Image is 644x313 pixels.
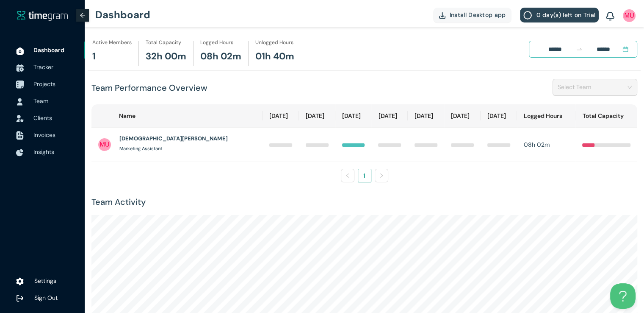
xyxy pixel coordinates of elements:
[91,104,263,128] th: Name
[606,12,614,21] img: BellIcon
[200,39,233,47] h1: Logged Hours
[98,138,111,151] img: UserIcon
[91,81,207,95] h1: Team Performance Overview
[92,49,96,64] h1: 1
[610,283,636,309] iframe: Toggle Customer Support
[536,10,595,20] span: 0 day(s) left on Trial
[299,104,335,128] th: [DATE]
[433,8,512,22] button: Install Desktop app
[576,46,583,53] span: to
[341,169,354,182] li: Previous Page
[95,2,150,28] h1: Dashboard
[16,131,24,140] img: InvoiceIcon
[517,104,576,128] th: Logged Hours
[263,104,299,128] th: [DATE]
[33,114,52,122] span: Clients
[17,11,68,21] img: timegram
[33,148,54,156] span: Insights
[444,104,481,128] th: [DATE]
[33,63,53,71] span: Tracker
[379,173,384,178] span: right
[375,169,388,182] button: right
[439,12,445,19] img: DownloadApp
[408,104,444,128] th: [DATE]
[375,169,388,182] li: Next Page
[16,64,24,72] img: TimeTrackerIcon
[255,39,293,47] h1: Unlogged Hours
[92,39,132,47] h1: Active Members
[16,47,24,55] img: DashboardIcon
[33,97,48,105] span: Team
[575,104,637,128] th: Total Capacity
[481,104,517,128] th: [DATE]
[16,149,24,156] img: InsightsIcon
[345,173,350,178] span: left
[450,10,506,20] span: Install Desktop app
[358,169,371,182] a: 1
[16,277,24,286] img: settings.78e04af822cf15d41b38c81147b09f22.svg
[16,294,24,302] img: logOut.ca60ddd252d7bab9102ea2608abe0238.svg
[371,104,408,128] th: [DATE]
[146,49,186,64] h1: 32h 00m
[16,98,24,106] img: UserIcon
[33,46,64,54] span: Dashboard
[520,8,599,22] button: 0 day(s) left on Trial
[119,145,162,152] h1: Marketing Assistant
[34,277,56,285] span: Settings
[119,134,228,143] h1: [DEMOGRAPHIC_DATA][PERSON_NAME]
[34,294,58,302] span: Sign Out
[91,196,637,209] h1: Team Activity
[335,104,372,128] th: [DATE]
[576,46,583,53] span: swap-right
[200,49,241,64] h1: 08h 02m
[255,49,294,64] h1: 01h 40m
[16,115,24,122] img: InvoiceIcon
[33,131,55,139] span: Invoices
[341,169,354,182] button: left
[524,140,569,149] div: 08h 02m
[16,81,24,89] img: ProjectIcon
[358,169,371,182] li: 1
[623,9,636,22] img: UserIcon
[146,39,181,47] h1: Total Capacity
[33,80,55,88] span: Projects
[80,12,86,18] span: arrow-left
